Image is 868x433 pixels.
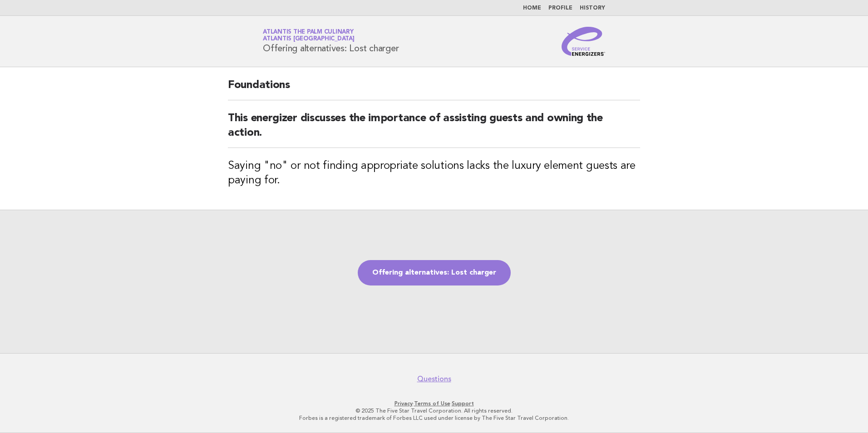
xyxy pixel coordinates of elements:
[395,400,413,407] a: Privacy
[580,5,605,11] a: History
[228,159,640,188] h3: Saying "no" or not finding appropriate solutions lacks the luxury element guests are paying for.
[156,414,712,422] p: Forbes is a registered trademark of Forbes LLC used under license by The Five Star Travel Corpora...
[358,260,511,285] a: Offering alternatives: Lost charger
[548,5,572,11] a: Profile
[156,400,712,407] p: · ·
[263,30,399,53] h1: Offering alternatives: Lost charger
[523,5,541,11] a: Home
[417,374,451,384] a: Questions
[263,29,355,42] a: Atlantis The Palm CulinaryAtlantis [GEOGRAPHIC_DATA]
[414,400,450,407] a: Terms of Use
[228,78,640,100] h2: Foundations
[263,36,355,42] span: Atlantis [GEOGRAPHIC_DATA]
[452,400,474,407] a: Support
[156,407,712,414] p: © 2025 The Five Star Travel Corporation. All rights reserved.
[228,111,640,148] h2: This energizer discusses the importance of assisting guests and owning the action.
[562,27,605,56] img: Service Energizers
